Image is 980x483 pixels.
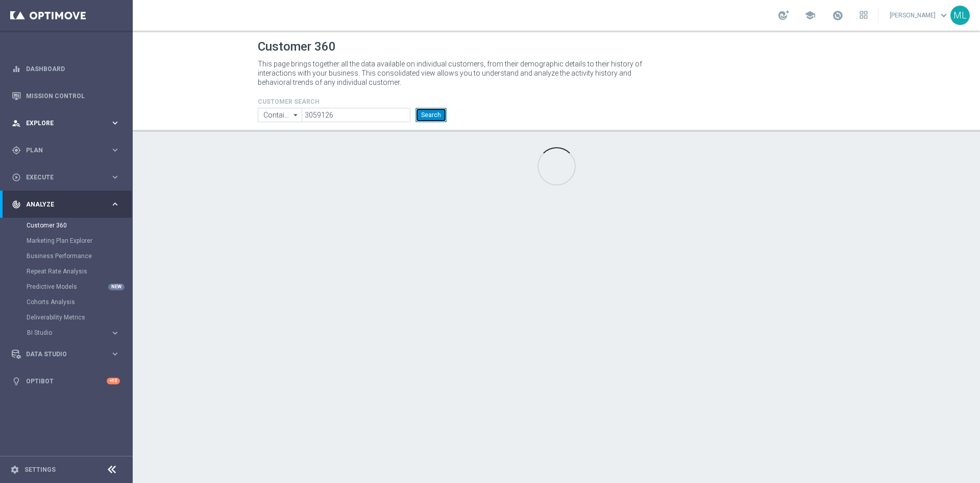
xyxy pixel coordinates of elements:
[302,108,410,122] input: Enter CID, Email, name or phone
[108,284,125,290] div: NEW
[27,279,132,294] div: Predictive Models
[11,377,120,385] button: lightbulb Optibot +10
[27,264,132,279] div: Repeat Rate Analysis
[27,298,106,306] a: Cohorts Analysis
[12,82,120,109] div: Mission Control
[12,146,21,155] i: gps_fixed
[27,218,132,233] div: Customer 360
[27,252,106,260] a: Business Performance
[27,267,106,275] a: Repeat Rate Analysis
[27,221,106,229] a: Customer 360
[27,237,106,245] a: Marketing Plan Explorer
[889,8,950,23] a: [PERSON_NAME]keyboard_arrow_down
[26,55,120,82] a: Dashboard
[26,201,110,208] span: Analyze
[258,98,447,105] h4: CUSTOMER SEARCH
[110,145,120,155] i: keyboard_arrow_right
[12,173,110,182] div: Execute
[12,119,110,128] div: Explore
[258,59,651,87] p: This page brings together all the data available on individual customers, from their demographic ...
[27,330,100,336] span: BI Studio
[10,465,19,474] i: settings
[12,64,21,74] i: equalizer
[11,92,120,100] button: Mission Control
[12,350,110,359] div: Data Studio
[110,199,120,209] i: keyboard_arrow_right
[27,310,132,325] div: Deliverability Metrics
[12,367,120,395] div: Optibot
[12,55,120,82] div: Dashboard
[11,200,120,209] button: track_changes Analyze keyboard_arrow_right
[12,173,21,182] i: play_circle_outline
[26,147,110,153] span: Plan
[11,350,120,358] button: Data Studio keyboard_arrow_right
[12,377,21,386] i: lightbulb
[26,82,120,109] a: Mission Control
[11,173,120,181] button: play_circle_outline Execute keyboard_arrow_right
[11,146,120,154] button: gps_fixed Plan keyboard_arrow_right
[938,10,949,21] span: keyboard_arrow_down
[26,367,107,395] a: Optibot
[415,108,447,122] button: Search
[110,172,120,182] i: keyboard_arrow_right
[110,328,120,338] i: keyboard_arrow_right
[27,313,106,321] a: Deliverability Metrics
[26,351,110,357] span: Data Studio
[12,119,21,128] i: person_search
[107,378,120,384] div: +10
[11,119,120,127] button: person_search Explore keyboard_arrow_right
[27,248,132,264] div: Business Performance
[291,108,301,122] i: arrow_drop_down
[804,10,816,21] span: school
[258,108,302,122] input: Contains
[110,349,120,359] i: keyboard_arrow_right
[26,120,110,126] span: Explore
[27,233,132,248] div: Marketing Plan Explorer
[27,283,106,291] a: Predictive Models
[950,6,970,25] div: ML
[27,294,132,310] div: Cohorts Analysis
[12,200,21,209] i: track_changes
[11,65,120,73] button: equalizer Dashboard
[27,330,110,336] div: BI Studio
[27,325,132,340] div: BI Studio
[24,467,56,473] a: Settings
[12,146,110,155] div: Plan
[12,200,110,209] div: Analyze
[110,118,120,128] i: keyboard_arrow_right
[258,39,855,54] h1: Customer 360
[27,329,120,337] button: BI Studio keyboard_arrow_right
[26,174,110,180] span: Execute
